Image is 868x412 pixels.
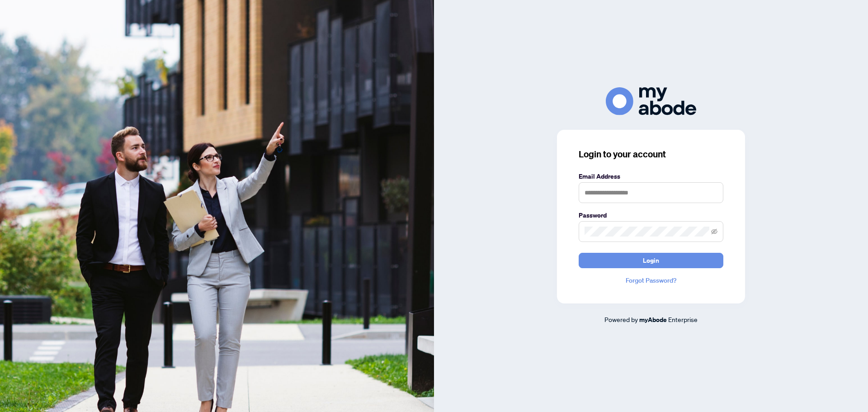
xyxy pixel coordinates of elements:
[643,253,659,268] span: Login
[668,315,698,323] span: Enterprise
[639,315,667,325] a: myAbode
[579,253,723,268] button: Login
[604,315,638,323] span: Powered by
[606,87,696,115] img: ma-logo
[711,228,717,235] span: eye-invisible
[579,171,723,181] label: Email Address
[579,275,723,285] a: Forgot Password?
[579,210,723,220] label: Password
[579,148,723,161] h3: Login to your account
